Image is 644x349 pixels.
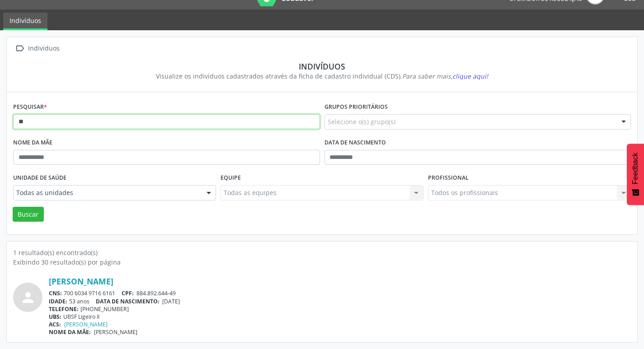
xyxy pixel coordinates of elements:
[16,188,197,197] span: Todas as unidades
[136,289,176,297] span: 884.892.644-49
[3,13,47,30] a: Indivíduos
[122,289,134,297] span: CPF:
[328,117,395,126] span: Selecione o(s) grupo(s)
[631,153,639,184] span: Feedback
[402,72,488,80] i: Para saber mais,
[13,100,47,114] label: Pesquisar
[49,321,61,328] span: ACS:
[49,289,62,297] span: CNS:
[49,289,631,297] div: 700 6034 9716 6161
[96,298,160,305] span: DATA DE NASCIMENTO:
[49,313,61,321] span: UBS:
[627,144,644,205] button: Feedback - Mostrar pesquisa
[324,136,386,150] label: Data de nascimento
[13,257,631,267] div: Exibindo 30 resultado(s) por página
[221,171,241,185] label: Equipe
[49,305,631,313] div: [PHONE_NUMBER]
[49,298,67,305] span: IDADE:
[49,276,113,286] a: [PERSON_NAME]
[162,298,180,305] span: [DATE]
[49,313,631,321] div: UBSF Ligeiro II
[13,136,52,150] label: Nome da mãe
[452,72,488,80] span: clique aqui!
[49,298,631,305] div: 53 anos
[64,321,108,328] a: [PERSON_NAME]
[26,42,61,55] div: Indivíduos
[49,305,79,313] span: TELEFONE:
[13,248,631,257] div: 1 resultado(s) encontrado(s)
[13,207,44,222] button: Buscar
[94,328,137,336] span: [PERSON_NAME]
[49,328,91,336] span: NOME DA MÃE:
[324,100,388,114] label: Grupos prioritários
[19,61,625,71] div: Indivíduos
[13,42,61,55] a:  Indivíduos
[20,289,36,306] i: person
[13,42,26,55] i: 
[13,171,66,185] label: Unidade de saúde
[19,71,625,81] div: Visualize os indivíduos cadastrados através da ficha de cadastro individual (CDS).
[428,171,469,185] label: Profissional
